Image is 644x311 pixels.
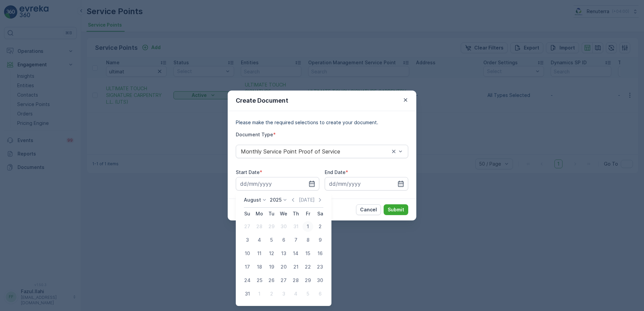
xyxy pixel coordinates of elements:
th: Tuesday [265,208,278,220]
div: 4 [254,235,265,245]
div: 20 [278,262,289,272]
th: Friday [302,208,314,220]
div: 1 [254,288,265,299]
input: dd/mm/yyyy [236,177,319,191]
button: Submit [384,204,408,215]
div: 28 [254,221,265,232]
div: 6 [278,235,289,245]
div: 25 [254,275,265,286]
div: 27 [278,275,289,286]
div: 31 [242,288,253,299]
div: 26 [266,275,277,286]
div: 10 [242,248,253,259]
div: 11 [254,248,265,259]
div: 15 [302,248,313,259]
div: 28 [290,275,301,286]
div: 30 [278,221,289,232]
th: Sunday [241,208,253,220]
th: Monday [253,208,265,220]
div: 8 [302,235,313,245]
th: Saturday [314,208,326,220]
div: 19 [266,262,277,272]
div: 24 [242,275,253,286]
div: 29 [266,221,277,232]
th: Wednesday [278,208,290,220]
div: 3 [278,288,289,299]
p: Cancel [360,206,377,213]
div: 5 [302,288,313,299]
div: 14 [290,248,301,259]
label: Document Type [236,132,273,137]
div: 2 [266,288,277,299]
div: 16 [315,248,325,259]
p: [DATE] [299,197,315,203]
label: End Date [325,169,346,175]
div: 7 [290,235,301,245]
div: 4 [290,288,301,299]
div: 23 [315,262,325,272]
div: 1 [302,221,313,232]
input: dd/mm/yyyy [325,177,408,191]
th: Thursday [290,208,302,220]
p: Please make the required selections to create your document. [236,119,408,126]
div: 30 [315,275,325,286]
div: 9 [315,235,325,245]
p: Create Document [236,96,288,105]
div: 13 [278,248,289,259]
button: Cancel [356,204,381,215]
div: 18 [254,262,265,272]
div: 31 [290,221,301,232]
label: Start Date [236,169,260,175]
div: 12 [266,248,277,259]
div: 27 [242,221,253,232]
div: 21 [290,262,301,272]
div: 29 [302,275,313,286]
p: August [244,197,261,203]
div: 17 [242,262,253,272]
div: 5 [266,235,277,245]
p: Submit [388,206,404,213]
div: 6 [315,288,325,299]
div: 3 [242,235,253,245]
p: 2025 [270,197,282,203]
div: 22 [302,262,313,272]
div: 2 [315,221,325,232]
